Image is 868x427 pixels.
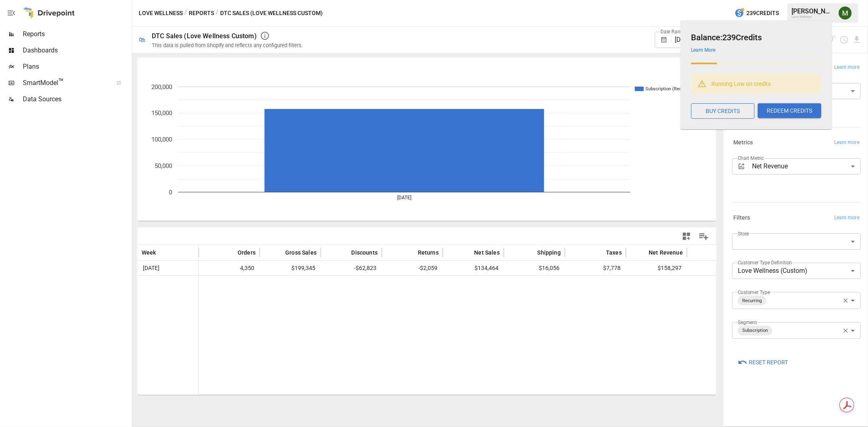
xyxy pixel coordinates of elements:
span: -$62,823 [325,261,378,275]
label: Segment [738,319,757,326]
span: 4,350 [203,261,256,275]
svg: A chart. [138,74,717,221]
p: Running Low on credits [711,80,771,88]
div: Net Revenue [752,158,861,174]
span: Learn more [834,214,859,222]
text: 150,000 [151,110,172,117]
button: Sort [339,247,350,258]
button: Sort [406,247,417,258]
div: / [184,8,187,18]
span: $158,297 [630,261,683,275]
div: Love Wellness [791,15,834,19]
span: 239 Credits [746,8,779,18]
span: Orders [238,248,256,257]
button: Reports [189,8,214,18]
button: Meredith Lacasse [834,2,857,24]
span: -$2,059 [386,261,439,275]
div: [DATE] - [DATE] [675,32,764,48]
text: Subscription (Recurring) [645,86,695,91]
label: Customer Type [738,289,770,296]
h6: Metrics [733,138,753,147]
button: Schedule report [840,35,849,44]
div: 🛍 [139,36,145,44]
div: / [216,8,219,18]
span: $16,056 [508,261,561,275]
button: Sort [594,247,605,258]
button: REDEEM CREDITS [758,103,821,118]
h6: Balance: 239 Credits [691,31,821,44]
span: Week [142,248,156,257]
span: ™ [58,77,64,87]
text: [DATE] [397,195,411,200]
span: Reports [23,29,130,39]
div: [PERSON_NAME] [791,7,834,15]
button: Sort [636,247,648,258]
span: Data Sources [23,94,130,104]
label: Store [738,230,749,237]
span: Taxes [606,248,622,257]
img: Meredith Lacasse [839,7,852,20]
div: DTC Sales (Love Wellness Custom) [152,32,257,40]
span: Plans [23,62,130,72]
span: Gross Sales [285,248,317,257]
button: Love Wellness [139,8,183,18]
h6: Filters [733,213,750,222]
button: Download report [852,35,861,44]
span: SmartModel [23,78,107,88]
text: 50,000 [155,162,172,170]
span: Learn more [834,63,859,72]
div: This data is pulled from Shopify and reflects any configured filters. [152,42,303,48]
button: Reset Report [732,355,794,370]
span: Subscription [739,326,771,335]
label: Customer Type Definition [738,259,792,266]
span: Reset Report [749,357,788,368]
span: $134,464 [447,261,500,275]
button: Sort [525,247,537,258]
div: Love Wellness (Custom) [732,263,861,279]
button: Sort [462,247,473,258]
span: Recurring [739,296,765,305]
button: BUY CREDITS [691,103,754,119]
span: $199,345 [264,261,317,275]
button: Manage Columns [695,227,713,246]
span: [DATE] [142,261,161,275]
span: Dashboards [23,46,130,55]
text: 0 [169,189,172,196]
span: Net Sales [474,248,500,257]
label: Chart Metric [738,155,764,161]
span: Net Revenue [649,248,683,257]
span: Returns [418,248,439,257]
button: Sort [225,247,237,258]
button: Sort [273,247,284,258]
span: Shipping [538,248,561,257]
label: Date Range [660,28,686,35]
button: Sort [157,247,168,258]
text: 200,000 [151,83,172,91]
text: 100,000 [151,136,172,143]
a: Learn More [691,47,715,53]
span: $7,778 [569,261,622,275]
button: 239Credits [731,6,782,21]
span: Learn more [834,139,859,147]
span: Discounts [351,248,378,257]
